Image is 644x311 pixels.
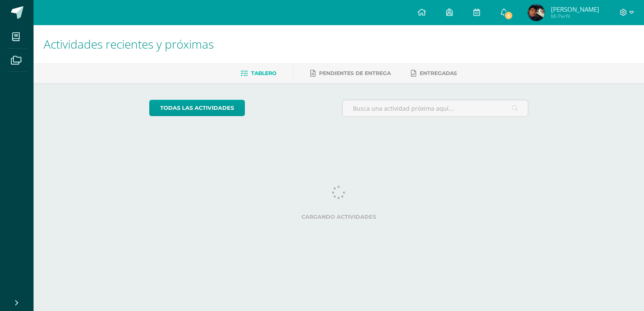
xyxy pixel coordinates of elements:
[504,11,513,20] span: 3
[319,70,391,76] span: Pendientes de entrega
[420,70,457,76] span: Entregadas
[411,67,457,80] a: Entregadas
[149,100,245,116] a: todas las Actividades
[44,36,214,52] span: Actividades recientes y próximas
[241,67,276,80] a: Tablero
[551,13,599,20] span: Mi Perfil
[343,100,528,117] input: Busca una actividad próxima aquí...
[310,67,391,80] a: Pendientes de entrega
[551,5,599,13] span: [PERSON_NAME]
[149,214,529,220] label: Cargando actividades
[251,70,276,76] span: Tablero
[528,4,545,21] img: 7d90ce9fecc05e4bf0bae787e936f821.png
